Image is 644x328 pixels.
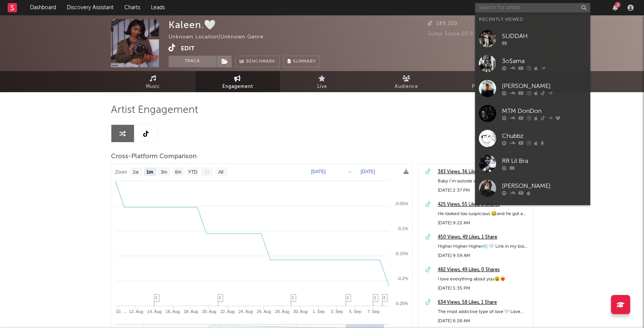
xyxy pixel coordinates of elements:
text: -0.05% [395,201,408,206]
div: Chubbz [502,131,586,141]
text: 3. Sep [331,309,343,314]
text: 24. Aug [238,309,253,314]
span: Benchmark [246,57,275,66]
div: The most addictive type of love🤍 Love [PERSON_NAME] out now on all platforms❤️‍🔥 Click the link i... [438,307,529,316]
div: Unknown Location | Unknown Genre [169,33,272,42]
text: 7. Sep [367,309,379,314]
a: SLIDDAH [475,26,590,51]
text: Zoom [115,169,127,175]
span: 1 [347,295,349,300]
div: [DATE] 9:59 AM [438,251,529,260]
input: Search for artists [475,3,590,13]
span: 1 [219,295,221,300]
a: 3o$ama [475,51,590,76]
span: 1 [374,295,376,300]
text: 3m [161,169,167,175]
text: 1w [132,169,139,175]
span: 1 [155,295,157,300]
text: 5. Sep [349,309,361,314]
text: → [348,169,352,174]
text: 16. Aug [165,309,179,314]
text: 14. Aug [147,309,161,314]
div: Recently Viewed [479,15,586,24]
a: 634 Views, 58 Likes, 1 Share [438,298,529,307]
div: MTM DonDon [502,106,586,116]
div: [PERSON_NAME] [502,81,586,91]
div: He looked too suspicious 😂and he got a substitute [DATE]!😂😂 [438,209,529,219]
div: [DATE] 9:22 AM [438,219,529,228]
div: 3o$ama [502,56,586,66]
button: Edit [181,44,195,53]
button: 2 [613,5,618,11]
text: [DATE] [361,169,375,174]
a: Chubbz [475,126,590,151]
button: Summary [283,56,320,67]
text: 1m [146,169,153,175]
text: 10. … [116,309,127,314]
a: Live [280,71,364,92]
text: 28. Aug [275,309,289,314]
a: Music [111,71,195,92]
text: All [218,169,223,175]
text: 30. Aug [293,309,307,314]
a: 450 Views, 49 Likes, 1 Share [438,233,529,242]
span: Jump Score: 20.0 [428,31,473,36]
div: 2 [615,2,621,8]
a: [PERSON_NAME] - PERJURY [475,201,590,226]
div: RR Lil Bra [502,156,586,166]
a: 425 Views, 55 Likes, 0 Shares [438,200,529,209]
text: 20. Aug [202,309,216,314]
a: MTM DonDon [475,101,590,126]
div: SLIDDAH [502,31,586,41]
span: Audience [395,82,418,91]
span: Playlists/Charts [472,82,510,91]
div: [DATE] 6:26 AM [438,316,529,326]
a: [PERSON_NAME] [475,76,590,101]
text: 1y [204,169,209,175]
span: 189,100 [428,21,457,26]
text: -0.25% [395,301,408,306]
span: Live [317,82,327,91]
text: -0.1% [397,226,408,231]
button: Track [169,56,217,67]
text: 12. Aug [129,309,143,314]
a: Benchmark [235,56,280,67]
a: [PERSON_NAME] [475,176,590,201]
text: 26. Aug [257,309,271,314]
text: -0.15% [395,251,408,256]
text: -0.2% [397,276,408,281]
text: 22. Aug [220,309,234,314]
div: Higher Higher Higher💨🤍 Link in my bio🫶🏽 #fyp #lovesongs #rnb #higher [438,242,529,251]
span: Summary [293,60,316,64]
div: [PERSON_NAME] [502,181,586,191]
div: I love everything about you😩❤️‍🔥 [438,275,529,284]
a: Playlists/Charts [449,71,533,92]
text: [DATE] [311,169,326,174]
text: 1. Sep [312,309,324,314]
div: [DATE] 5:35 PM [438,284,529,293]
span: Music [146,82,160,91]
a: 482 Views, 49 Likes, 0 Shares [438,265,529,275]
a: Audience [364,71,449,92]
text: YTD [188,169,197,175]
span: Artist Engagement [111,106,198,115]
span: Cross-Platform Comparison [111,152,197,161]
span: 2 [383,295,386,300]
text: 18. Aug [184,309,198,314]
a: RR Lil Bra [475,151,590,176]
span: 1 [292,295,294,300]
text: 6m [175,169,181,175]
div: Baby I’m outside with the thugs tonight 🖤 #fyp #breakup [438,177,529,186]
a: Engagement [195,71,280,92]
div: [DATE] 2:37 PM [438,186,529,195]
div: Kaleen.🤍 [169,19,216,30]
a: 383 Views, 36 Likes, 1 Share [438,167,529,177]
span: Engagement [222,82,253,91]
